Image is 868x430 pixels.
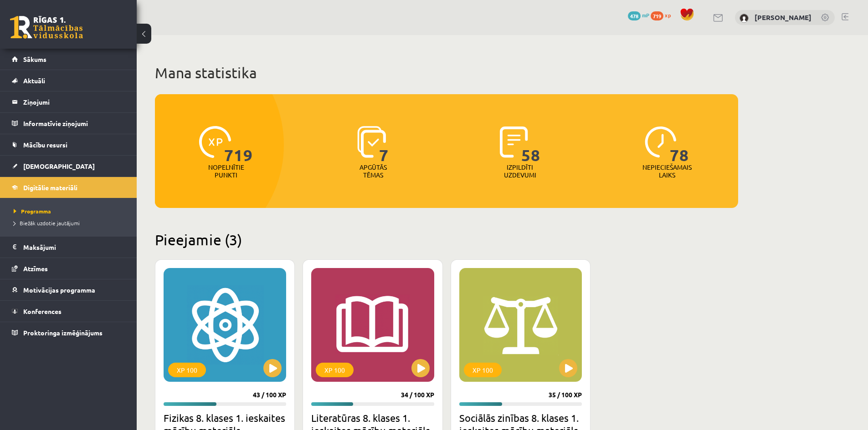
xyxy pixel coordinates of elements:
a: 478 mP [628,11,649,19]
span: 719 [224,126,253,163]
p: Izpildīti uzdevumi [502,163,538,179]
a: Motivācijas programma [12,279,125,300]
div: XP 100 [168,363,206,377]
a: 719 xp [651,11,675,19]
a: [PERSON_NAME] [755,13,812,22]
p: Nepieciešamais laiks [642,163,692,179]
img: icon-xp-0682a9bc20223a9ccc6f5883a126b849a74cddfe5390d2b41b4391c66f2066e7.svg [199,126,231,158]
a: Aktuāli [12,70,125,91]
a: Atzīmes [12,258,125,279]
a: Proktoringa izmēģinājums [12,322,125,343]
span: 7 [379,126,389,163]
a: Mācību resursi [12,134,125,155]
a: Rīgas 1. Tālmācības vidusskola [10,16,83,39]
h2: Pieejamie (3) [155,231,738,248]
a: Informatīvie ziņojumi [12,113,125,134]
p: Apgūtās tēmas [355,163,391,179]
legend: Informatīvie ziņojumi [23,113,125,134]
span: Atzīmes [23,264,48,273]
span: Biežāk uzdotie jautājumi [14,219,80,227]
span: Sākums [23,55,46,63]
a: [DEMOGRAPHIC_DATA] [12,156,125,177]
a: Konferences [12,301,125,322]
span: Motivācijas programma [23,286,95,294]
p: Nopelnītie punkti [208,163,244,179]
legend: Ziņojumi [23,91,125,112]
span: 478 [628,11,641,20]
a: Biežāk uzdotie jautājumi [14,219,128,227]
img: icon-learned-topics-4a711ccc23c960034f471b6e78daf4a3bad4a20eaf4de84257b87e66633f6470.svg [357,126,386,158]
span: Proktoringa izmēģinājums [23,329,103,337]
div: XP 100 [464,363,502,377]
span: 719 [651,11,663,20]
span: Aktuāli [23,76,45,85]
h1: Mana statistika [155,64,738,82]
a: Digitālie materiāli [12,177,125,198]
a: Programma [14,207,128,215]
img: icon-completed-tasks-ad58ae20a441b2904462921112bc710f1caf180af7a3daa7317a5a94f2d26646.svg [500,126,528,158]
span: Digitālie materiāli [23,183,77,192]
a: Ziņojumi [12,91,125,112]
span: Programma [14,207,51,215]
img: icon-clock-7be60019b62300814b6bd22b8e044499b485619524d84068768e800edab66f18.svg [645,126,677,158]
span: Konferences [23,307,62,315]
legend: Maksājumi [23,237,125,258]
span: [DEMOGRAPHIC_DATA] [23,162,95,170]
div: XP 100 [316,363,354,377]
img: Alina Ščerbicka [740,14,749,23]
span: 58 [521,126,540,163]
span: mP [642,11,649,19]
a: Sākums [12,49,125,70]
span: 78 [670,126,689,163]
span: xp [665,11,671,19]
span: Mācību resursi [23,141,67,149]
a: Maksājumi [12,237,125,258]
